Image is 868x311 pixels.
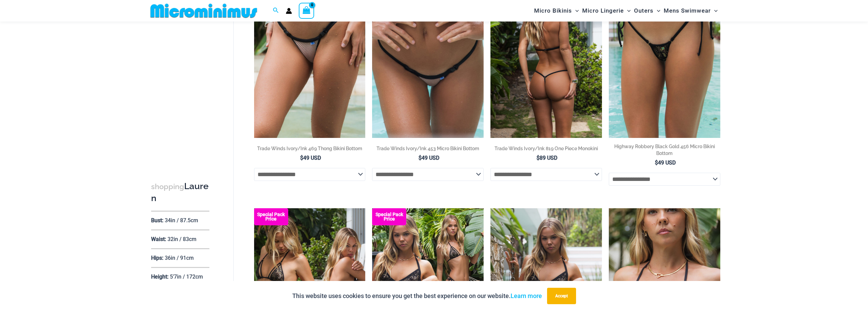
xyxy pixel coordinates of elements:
a: Search icon link [273,6,279,15]
p: This website uses cookies to ensure you get the best experience on our website. [292,291,542,301]
p: 34in / 87.5cm [165,217,198,224]
a: Learn more [511,292,542,299]
bdi: 49 USD [300,155,321,161]
a: OutersMenu ToggleMenu Toggle [632,2,662,19]
span: Menu Toggle [711,2,718,19]
h2: Trade Winds Ivory/Ink 469 Thong Bikini Bottom [254,145,366,152]
a: Account icon link [286,8,292,14]
h2: Trade Winds Ivory/Ink 453 Micro Bikini Bottom [372,145,484,152]
bdi: 49 USD [655,159,676,166]
a: Trade Winds Ivory/Ink 819 One Piece Monokini [490,145,602,154]
a: Micro BikinisMenu ToggleMenu Toggle [532,2,580,19]
bdi: 89 USD [536,155,557,161]
span: Menu Toggle [653,2,660,19]
p: Height: [151,274,168,280]
span: $ [655,159,658,166]
bdi: 49 USD [418,155,439,161]
span: $ [300,155,303,161]
h2: Highway Robbery Black Gold 456 Micro Bikini Bottom [609,143,720,157]
span: Micro Lingerie [582,2,624,19]
span: Menu Toggle [624,2,631,19]
p: 32in / 83cm [167,236,196,243]
a: Trade Winds Ivory/Ink 469 Thong Bikini Bottom [254,145,366,154]
h3: Lauren [151,181,209,204]
p: 36in / 91cm [165,255,194,261]
img: MM SHOP LOGO FLAT [148,3,260,18]
a: Micro LingerieMenu ToggleMenu Toggle [580,2,632,19]
iframe: TrustedSite Certified [151,23,212,159]
h2: Trade Winds Ivory/Ink 819 One Piece Monokini [490,145,602,152]
b: Special Pack Price [372,212,406,221]
b: Special Pack Price [254,212,288,221]
p: Waist: [151,236,166,243]
p: 5’7in / 172cm [170,274,203,280]
span: shopping [151,182,184,191]
a: Mens SwimwearMenu ToggleMenu Toggle [662,2,719,19]
button: Accept [547,288,576,304]
p: Hips: [151,255,163,261]
span: $ [536,155,540,161]
a: View Shopping Cart, empty [299,3,314,18]
span: Micro Bikinis [534,2,572,19]
nav: Site Navigation [531,1,721,20]
p: Bust: [151,217,163,224]
span: Mens Swimwear [664,2,711,19]
span: Menu Toggle [572,2,579,19]
a: Trade Winds Ivory/Ink 453 Micro Bikini Bottom [372,145,484,154]
span: $ [418,155,422,161]
span: Outers [634,2,653,19]
a: Highway Robbery Black Gold 456 Micro Bikini Bottom [609,143,720,159]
